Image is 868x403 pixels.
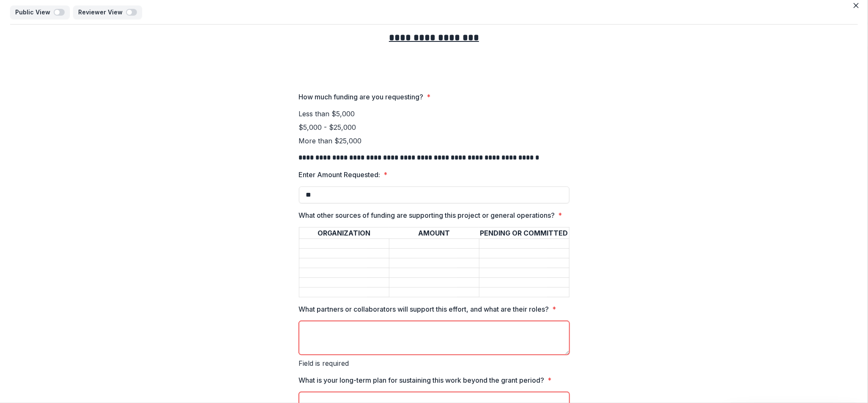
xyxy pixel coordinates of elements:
[15,9,54,16] p: Public View
[299,304,549,314] p: What partners or collaborators will support this effort, and what are their roles?
[299,137,362,145] span: More than $25,000
[299,92,424,102] p: How much funding are you requesting?
[299,110,355,118] span: Less than $5,000
[73,5,142,19] button: Reviewer View
[479,227,569,239] th: PENDING OR COMMITTED
[299,170,381,180] p: Enter Amount Requested:
[299,123,356,132] span: $5,000 - $25,000
[10,5,70,19] button: Public View
[299,227,389,239] th: ORGANIZATION
[389,227,479,239] th: AMOUNT
[78,9,126,16] p: Reviewer View
[299,358,570,368] div: Field is required
[299,210,555,220] p: What other sources of funding are supporting this project or general operations?
[299,375,545,385] p: What is your long-term plan for sustaining this work beyond the grant period?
